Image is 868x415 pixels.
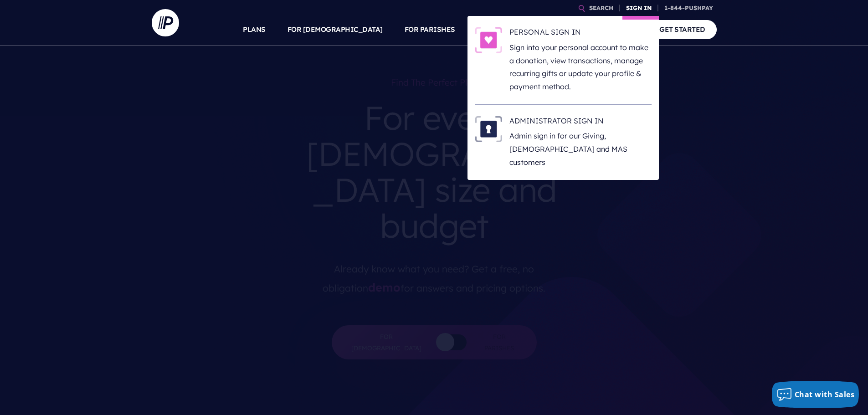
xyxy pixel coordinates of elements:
h6: PERSONAL SIGN IN [509,27,652,41]
a: FOR PARISHES [405,14,455,46]
p: Sign into your personal account to make a donation, view transactions, manage recurring gifts or ... [509,41,652,93]
img: PERSONAL SIGN IN - Illustration [475,27,502,53]
a: GET STARTED [648,20,717,39]
a: EXPLORE [539,14,571,46]
button: Chat with Sales [772,381,859,408]
p: Admin sign in for our Giving, [DEMOGRAPHIC_DATA] and MAS customers [509,129,652,169]
img: ADMINISTRATOR SIGN IN - Illustration [475,116,502,142]
span: Chat with Sales [795,389,855,400]
a: ADMINISTRATOR SIGN IN - Illustration ADMINISTRATOR SIGN IN Admin sign in for our Giving, [DEMOGRA... [475,116,652,169]
a: PLANS [243,14,266,46]
a: PERSONAL SIGN IN - Illustration PERSONAL SIGN IN Sign into your personal account to make a donati... [475,27,652,93]
h6: ADMINISTRATOR SIGN IN [509,116,652,129]
a: SOLUTIONS [477,14,518,46]
a: COMPANY [593,14,627,46]
a: FOR [DEMOGRAPHIC_DATA] [288,14,383,46]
